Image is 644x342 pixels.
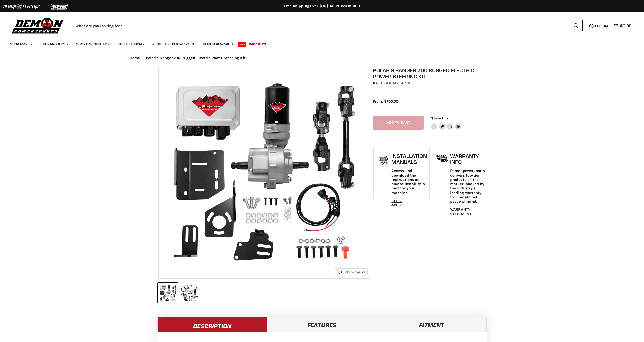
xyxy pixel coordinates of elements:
[377,154,390,167] img: install_manual-icon.png
[41,2,78,11] img: TGB Logo 2
[373,67,488,80] h1: Polaris Ranger 700 Rugged Electric Power Steering Kit
[158,283,178,303] button: IMAGE thumbnail
[620,23,631,28] span: $0.00
[377,317,487,332] a: Fitment
[159,67,370,278] img: IMAGE
[391,153,427,165] h1: Installation Manuals
[72,20,569,31] input: Search
[72,20,583,31] form: Product
[377,81,410,85] a: Rugged ATV Parts
[431,116,461,130] aside: Share this:
[436,154,449,162] img: warranty-icon.png
[450,153,485,165] h1: Warranty Info
[6,37,630,49] ul: Main menu
[373,80,488,86] div: by
[114,39,148,49] a: Inside Demon
[337,270,365,274] span: Click to expand
[334,269,367,275] button: Click to expand
[146,56,246,60] span: Polaris Ranger 700 Rugged Electric Power Steering Kit
[3,2,41,11] img: Demon Electric Logo 2
[431,116,449,120] span: Share this:
[72,39,113,49] a: Shop Discounted
[119,56,525,60] nav: Breadcrumbs
[391,199,402,207] a: PEPS-4003
[569,20,583,31] button: Search
[611,22,634,29] a: $0.00
[6,39,35,49] a: Shop Make
[595,23,608,28] span: Log in
[267,317,377,332] a: Features
[130,56,140,60] a: Home
[149,39,198,49] a: Request Custom Axles
[199,39,237,49] a: Demon Rewards
[450,207,471,216] a: WARRANTY STATEMENT
[10,16,66,34] img: Demon Powersports
[245,39,270,49] a: Race Kits
[179,283,199,303] button: IMAGE thumbnail
[119,4,525,8] div: Free Shipping Over $75 | All Prices In USD
[373,99,398,104] span: From: $700.00
[157,317,267,332] a: Description
[36,39,71,49] a: Shop Product
[238,42,246,47] span: New!
[450,169,485,204] p: Demonpowersports delivers top-tier products on the market, backed by the industry's leading warra...
[391,169,427,195] p: Access and download the instructions on how to install this part for your machine.
[593,24,611,28] a: Log in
